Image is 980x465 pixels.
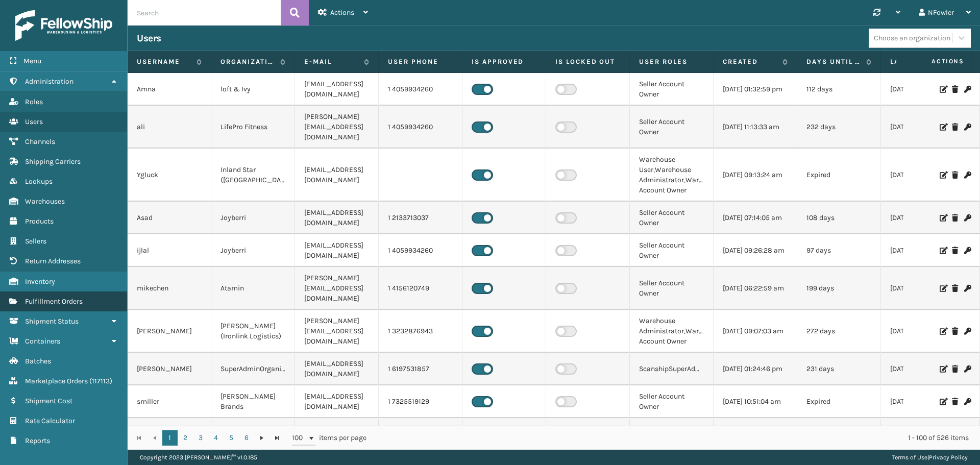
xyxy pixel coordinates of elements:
[254,430,269,446] a: Go to the next page
[881,73,965,106] td: [DATE] 05:35:13 am
[128,353,211,385] td: [PERSON_NAME]
[25,317,79,326] span: Shipment Status
[25,436,50,445] span: Reports
[295,202,379,234] td: [EMAIL_ADDRESS][DOMAIN_NAME]
[555,57,620,66] label: Is Locked Out
[940,214,946,222] i: Edit
[964,398,970,405] i: Change Password
[881,202,965,234] td: [DATE] 03:59:09 am
[25,157,81,166] span: Shipping Carriers
[630,106,714,149] td: Seller Account Owner
[211,385,295,418] td: [PERSON_NAME] Brands
[211,73,295,106] td: loft & Ivy
[881,353,965,385] td: [DATE] 08:42:36 am
[940,285,946,292] i: Edit
[211,149,295,202] td: Inland Star ([GEOGRAPHIC_DATA])
[25,277,55,286] span: Inventory
[178,430,193,446] a: 2
[295,353,379,385] td: [EMAIL_ADDRESS][DOMAIN_NAME]
[952,285,958,292] i: Delete
[952,328,958,335] i: Delete
[211,267,295,310] td: Atamin
[630,310,714,353] td: Warehouse Administrator,Warehouse Account Owner
[25,337,60,346] span: Containers
[714,267,797,310] td: [DATE] 06:22:59 am
[714,353,797,385] td: [DATE] 01:24:46 pm
[211,202,295,234] td: Joyberri
[797,202,881,234] td: 108 days
[940,398,946,405] i: Edit
[379,202,462,234] td: 1 2133713037
[964,214,970,222] i: Change Password
[295,267,379,310] td: [PERSON_NAME][EMAIL_ADDRESS][DOMAIN_NAME]
[25,297,83,306] span: Fulfillment Orders
[224,430,239,446] a: 5
[330,8,354,17] span: Actions
[25,397,72,405] span: Shipment Cost
[25,357,51,365] span: Batches
[379,73,462,106] td: 1 4059934260
[630,353,714,385] td: ScanshipSuperAdministrator
[128,202,211,234] td: Asad
[89,377,112,385] span: ( 117113 )
[25,97,43,106] span: Roles
[797,310,881,353] td: 272 days
[15,10,112,41] img: logo
[940,172,946,179] i: Edit
[714,202,797,234] td: [DATE] 07:14:05 am
[797,267,881,310] td: 199 days
[269,430,285,446] a: Go to the last page
[630,149,714,202] td: Warehouse User,Warehouse Administrator,Warehouse Account Owner
[25,77,73,86] span: Administration
[714,418,797,451] td: [DATE] 08:31:23 am
[25,237,46,246] span: Sellers
[25,177,53,186] span: Lookups
[952,398,958,405] i: Delete
[899,53,970,70] span: Actions
[295,385,379,418] td: [EMAIL_ADDRESS][DOMAIN_NAME]
[881,234,965,267] td: [DATE] 04:07:02 pm
[25,377,88,385] span: Marketplace Orders
[292,430,366,446] span: items per page
[25,197,65,206] span: Warehouses
[940,365,946,373] i: Edit
[892,454,927,461] a: Terms of Use
[639,57,704,66] label: User Roles
[295,106,379,149] td: [PERSON_NAME][EMAIL_ADDRESS][DOMAIN_NAME]
[940,86,946,93] i: Edit
[714,385,797,418] td: [DATE] 10:51:04 am
[211,418,295,451] td: Oaktiv
[940,124,946,131] i: Edit
[890,57,945,66] label: Last Seen
[964,365,970,373] i: Change Password
[128,149,211,202] td: Ygluck
[220,57,275,66] label: Organization
[128,73,211,106] td: Amna
[295,418,379,451] td: [EMAIL_ADDRESS][DOMAIN_NAME]
[295,310,379,353] td: [PERSON_NAME][EMAIL_ADDRESS][DOMAIN_NAME]
[140,450,257,465] p: Copyright 2023 [PERSON_NAME]™ v 1.0.185
[630,385,714,418] td: Seller Account Owner
[379,385,462,418] td: 1 7325519129
[881,310,965,353] td: [DATE] 02:30:05 pm
[797,149,881,202] td: Expired
[128,234,211,267] td: ijlal
[630,202,714,234] td: Seller Account Owner
[25,217,54,226] span: Products
[723,57,777,66] label: Created
[258,434,266,442] span: Go to the next page
[208,430,224,446] a: 4
[211,234,295,267] td: Joyberri
[797,73,881,106] td: 112 days
[162,430,178,446] a: 1
[952,247,958,254] i: Delete
[797,353,881,385] td: 231 days
[797,385,881,418] td: Expired
[211,310,295,353] td: [PERSON_NAME] (Ironlink Logistics)
[714,106,797,149] td: [DATE] 11:13:33 am
[630,418,714,451] td: Seller Account Owner
[714,73,797,106] td: [DATE] 01:32:59 pm
[137,57,191,66] label: Username
[881,106,965,149] td: [DATE] 11:04:24 am
[25,257,81,265] span: Return Addresses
